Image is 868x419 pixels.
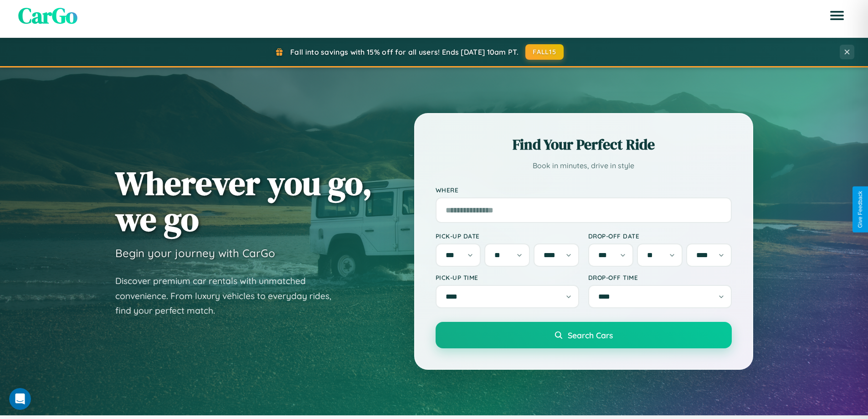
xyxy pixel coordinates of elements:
[115,274,343,318] p: Discover premium car rentals with unmatched convenience. From luxury vehicles to everyday rides, ...
[824,3,850,28] button: Open menu
[18,0,77,31] span: CarGo
[588,274,732,281] label: Drop-off Time
[290,47,519,57] span: Fall into savings with 15% off for all users! Ends [DATE] 10am PT.
[436,186,732,194] label: Where
[436,322,732,348] button: Search Cars
[115,246,275,260] h3: Begin your journey with CarGo
[588,232,732,240] label: Drop-off Date
[436,134,732,155] h2: Find Your Perfect Ride
[436,232,579,240] label: Pick-up Date
[9,388,31,410] iframe: Intercom live chat
[436,274,579,281] label: Pick-up Time
[525,44,564,60] button: FALL15
[436,159,732,172] p: Book in minutes, drive in style
[857,191,863,228] div: Give Feedback
[568,330,613,340] span: Search Cars
[115,165,372,237] h1: Wherever you go, we go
